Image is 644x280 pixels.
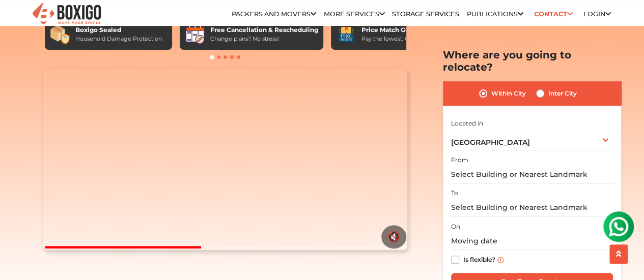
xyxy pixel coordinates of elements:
[451,222,460,231] label: On
[361,35,439,43] div: Pay the lowest. Guaranteed!
[75,25,162,35] div: Boxigo Sealed
[467,10,523,18] a: Publications
[443,49,621,73] h2: Where are you going to relocate?
[210,25,318,35] div: Free Cancellation & Rescheduling
[530,6,576,22] a: Contact
[451,138,530,147] span: [GEOGRAPHIC_DATA]
[451,232,613,250] input: Moving date
[548,87,577,100] label: Inter City
[324,10,385,18] a: More services
[451,199,613,216] input: Select Building or Nearest Landmark
[336,24,356,45] img: Price Match Guarantee
[75,35,162,43] div: Household Damage Protection
[609,244,628,264] button: scroll up
[491,87,526,100] label: Within City
[392,10,459,18] a: Storage Services
[50,24,70,45] img: Boxigo Sealed
[31,2,102,26] img: Boxigo
[381,225,406,248] button: 🔇
[451,166,613,183] input: Select Building or Nearest Landmark
[451,118,483,128] label: Located in
[210,35,318,43] div: Change plans? No stress!
[451,189,458,198] label: To
[361,25,439,35] div: Price Match Guarantee
[10,10,31,30] img: whatsapp-icon.svg
[463,254,495,264] label: Is flexible?
[232,10,316,18] a: Packers and Movers
[43,69,407,251] video: Your browser does not support the video tag.
[583,10,610,18] a: Login
[185,24,205,45] img: Free Cancellation & Rescheduling
[451,155,468,165] label: From
[497,257,503,263] img: info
